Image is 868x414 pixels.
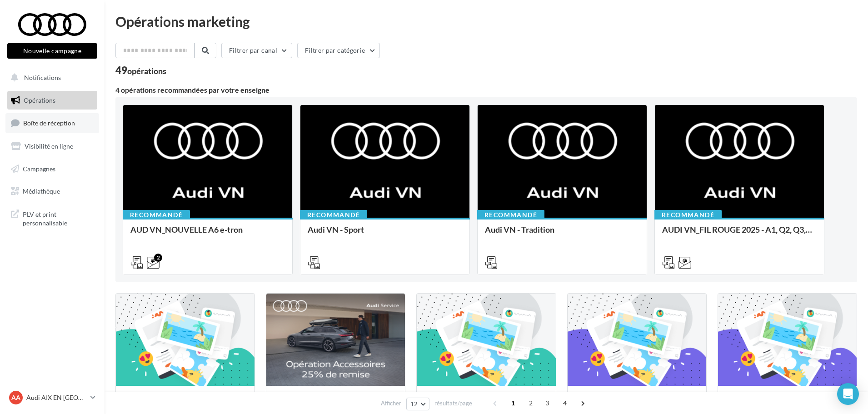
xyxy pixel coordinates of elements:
button: 12 [406,398,429,410]
a: PLV et print personnalisable [5,205,99,231]
a: Campagnes [5,160,99,179]
div: Recommandé [300,210,367,220]
div: AUD VN_NOUVELLE A6 e-tron [130,225,285,243]
span: 4 [558,396,572,410]
a: Boîte de réception [5,113,99,133]
div: Recommandé [654,210,722,220]
button: Notifications [5,68,95,87]
div: Recommandé [477,210,544,220]
a: Opérations [5,91,99,110]
button: Filtrer par canal [221,43,292,58]
span: 3 [540,396,554,410]
span: Opérations [24,96,55,104]
p: Audi AIX EN [GEOGRAPHIC_DATA] [26,393,87,402]
div: Open Intercom Messenger [837,383,859,405]
div: 49 [115,65,166,75]
div: 4 opérations recommandées par votre enseigne [115,86,857,94]
a: AA Audi AIX EN [GEOGRAPHIC_DATA] [7,389,97,406]
button: Filtrer par catégorie [297,43,380,58]
span: Notifications [24,74,61,81]
span: AA [11,393,20,402]
a: Médiathèque [5,182,99,201]
span: résultats/page [434,399,472,408]
div: Opérations marketing [115,15,857,28]
span: Afficher [381,399,401,408]
div: opérations [127,67,166,75]
button: Nouvelle campagne [7,43,97,59]
div: Audi VN - Tradition [485,225,639,243]
a: Visibilité en ligne [5,137,99,156]
span: Médiathèque [23,187,60,195]
span: 2 [524,396,538,410]
span: Visibilité en ligne [25,142,73,150]
div: 2 [154,254,162,262]
span: Boîte de réception [23,119,75,127]
span: 12 [410,400,418,408]
div: Recommandé [123,210,190,220]
span: Campagnes [23,165,55,172]
div: Audi VN - Sport [308,225,462,243]
span: 1 [506,396,520,410]
div: AUDI VN_FIL ROUGE 2025 - A1, Q2, Q3, Q5 et Q4 e-tron [662,225,817,243]
span: PLV et print personnalisable [23,208,94,228]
